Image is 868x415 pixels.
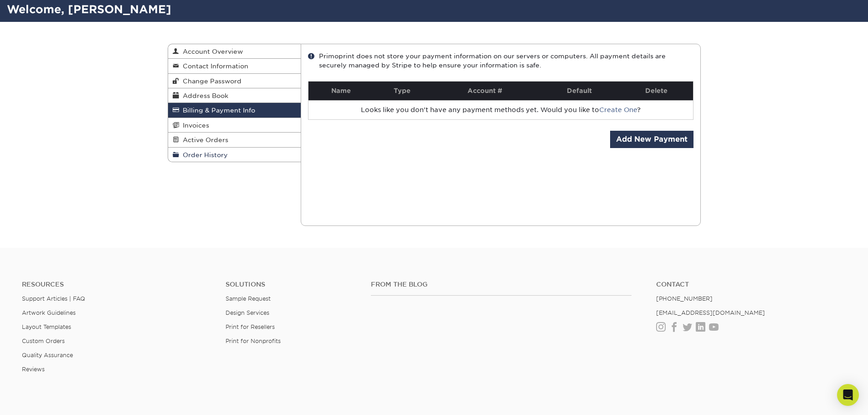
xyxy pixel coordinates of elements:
div: Open Intercom Messenger [837,384,859,406]
h4: From the Blog [371,281,632,288]
th: Type [374,82,431,100]
a: [PHONE_NUMBER] [656,295,713,302]
span: Contact Information [179,62,248,70]
a: Print for Resellers [226,323,275,330]
h4: Resources [22,281,212,288]
th: Account # [431,82,539,100]
td: Looks like you don't have any payment methods yet. Would you like to ? [308,100,693,119]
a: Change Password [168,74,301,88]
a: Contact [656,281,846,288]
th: Delete [620,82,693,100]
a: Design Services [226,309,269,316]
a: Order History [168,148,301,162]
span: Order History [179,151,228,159]
a: Print for Nonprofits [226,338,281,344]
a: Account Overview [168,44,301,59]
span: Billing & Payment Info [179,107,255,114]
div: Primoprint does not store your payment information on our servers or computers. All payment detai... [308,51,693,70]
a: Custom Orders [22,338,65,344]
a: Invoices [168,118,301,133]
span: Active Orders [179,136,228,143]
th: Default [539,82,620,100]
a: [EMAIL_ADDRESS][DOMAIN_NAME] [656,309,765,316]
a: Artwork Guidelines [22,309,76,316]
span: Account Overview [179,48,243,55]
a: Add New Payment [610,131,693,148]
a: Layout Templates [22,323,71,330]
a: Support Articles | FAQ [22,295,85,302]
a: Create One [599,106,637,113]
th: Name [308,82,374,100]
a: Active Orders [168,133,301,147]
a: Billing & Payment Info [168,103,301,118]
a: Contact Information [168,59,301,73]
span: Change Password [179,77,241,85]
span: Address Book [179,92,228,99]
a: Reviews [22,366,45,373]
h4: Solutions [226,281,357,288]
a: Quality Assurance [22,352,73,359]
span: Invoices [179,122,209,129]
a: Sample Request [226,295,271,302]
a: Address Book [168,88,301,103]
